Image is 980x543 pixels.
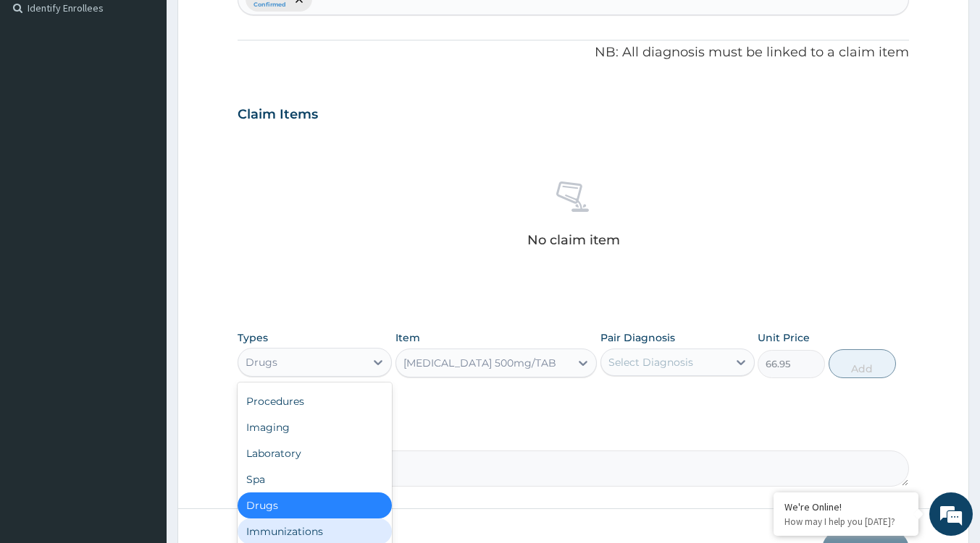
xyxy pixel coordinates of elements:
[238,492,392,518] div: Drugs
[84,182,200,328] span: We're online!
[238,430,909,442] label: Comment
[254,1,286,9] small: Confirmed
[784,516,908,528] p: How may I help you today?
[7,395,276,445] textarea: Type your message and hit 'Enter'
[238,440,392,466] div: Laboratory
[608,355,693,369] div: Select Diagnosis
[75,81,243,100] div: Chat with us now
[527,233,620,247] p: No claim item
[238,107,318,123] h3: Claim Items
[758,330,810,345] label: Unit Price
[829,349,896,378] button: Add
[403,356,556,370] div: [MEDICAL_DATA] 500mg/TAB
[238,43,909,62] p: NB: All diagnosis must be linked to a claim item
[238,7,272,42] div: Minimize live chat window
[238,414,392,440] div: Imaging
[238,388,392,414] div: Procedures
[246,355,277,369] div: Drugs
[600,330,675,345] label: Pair Diagnosis
[238,466,392,492] div: Spa
[238,332,268,344] label: Types
[27,72,59,108] img: d_794563401_company_1708531726252_794563401
[784,500,908,513] div: We're Online!
[395,330,420,345] label: Item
